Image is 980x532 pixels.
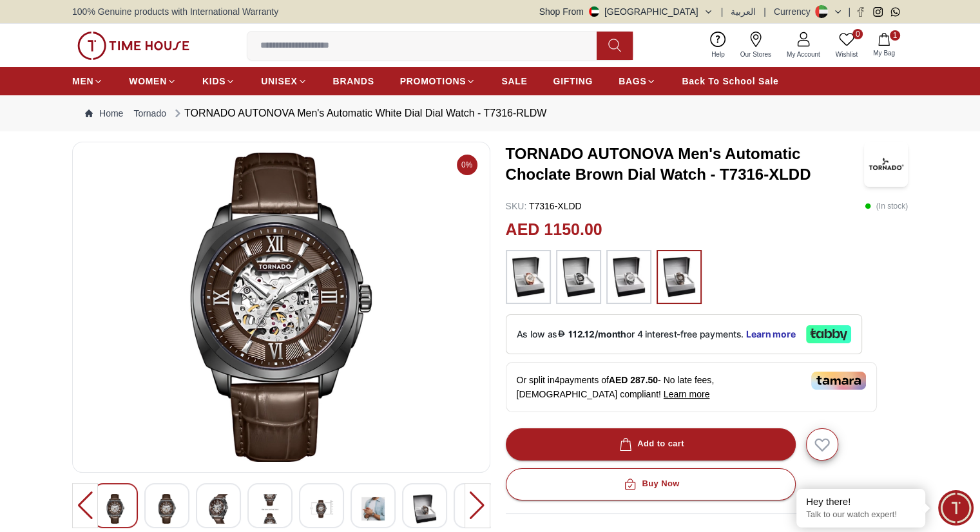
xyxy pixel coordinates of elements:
img: ... [663,256,695,298]
img: Tamara [811,372,866,390]
img: TORNADO AUTONOVA Men's Automatic White Dial Dial Watch - T7316-RLDW [361,494,385,524]
div: Hey there! [806,495,916,508]
img: ... [613,256,645,298]
a: Back To School Sale [682,70,778,93]
span: Our Stores [735,50,776,59]
span: BAGS [619,75,646,88]
a: SALE [501,70,527,93]
div: Or split in 4 payments of - No late fees, [DEMOGRAPHIC_DATA] compliant! [506,362,877,412]
nav: Breadcrumb [72,95,908,131]
a: GIFTING [553,70,593,93]
button: Buy Now [506,468,796,500]
span: KIDS [202,75,226,88]
a: BAGS [619,70,656,93]
button: Add to cart [506,428,796,461]
span: | [721,5,724,18]
span: | [848,5,850,18]
span: AED 287.50 [609,375,658,385]
span: Help [706,50,730,59]
a: Help [704,29,733,62]
img: TORNADO AUTONOVA Men's Automatic White Dial Dial Watch - T7316-RLDW [207,494,230,524]
a: 0Wishlist [828,29,865,62]
a: PROMOTIONS [400,70,476,93]
img: TORNADO AUTONOVA Men's Automatic White Dial Dial Watch - T7316-RLDW [155,494,178,524]
span: WOMEN [129,75,167,88]
span: 1 [890,30,900,41]
img: TORNADO AUTONOVA Men's Automatic White Dial Dial Watch - T7316-RLDW [258,494,282,524]
span: 100% Genuine products with International Warranty [72,5,278,18]
span: GIFTING [553,75,593,88]
img: TORNADO AUTONOVA Men's Automatic White Dial Dial Watch - T7316-RLDW [413,494,436,524]
img: United Arab Emirates [589,6,599,17]
img: ... [562,256,595,298]
span: PROMOTIONS [400,75,466,88]
span: My Bag [868,48,900,58]
button: Shop From[GEOGRAPHIC_DATA] [539,5,713,18]
span: Back To School Sale [682,75,778,88]
a: Our Stores [733,29,779,62]
p: ( In stock ) [865,200,908,213]
a: UNISEX [261,70,307,93]
a: MEN [72,70,103,93]
p: T7316-XLDD [506,200,582,213]
span: Wishlist [831,50,863,59]
a: Facebook [856,7,865,17]
a: Tornado [133,107,166,120]
div: Buy Now [621,477,679,491]
span: MEN [72,75,93,88]
img: TORNADO AUTONOVA Men's Automatic Choclate Brown Dial Watch - T7316-XLDD [864,142,908,187]
span: | [764,5,766,18]
span: 0 [852,29,863,39]
span: BRANDS [333,75,374,88]
span: 0% [457,155,477,175]
button: العربية [731,5,756,18]
div: Add to cart [617,437,684,451]
span: SKU : [506,201,527,211]
a: KIDS [202,70,235,93]
span: SALE [501,75,527,88]
div: Chat Widget [938,490,974,526]
a: BRANDS [333,70,374,93]
img: ... [512,256,544,298]
div: Currency [774,5,816,18]
button: 1My Bag [865,30,903,61]
img: ... [77,32,189,60]
span: Learn more [664,389,710,399]
a: Home [85,107,123,120]
h3: TORNADO AUTONOVA Men's Automatic Choclate Brown Dial Watch - T7316-XLDD [506,144,864,185]
span: My Account [782,50,825,59]
a: Instagram [873,7,883,17]
span: UNISEX [261,75,297,88]
div: TORNADO AUTONOVA Men's Automatic White Dial Dial Watch - T7316-RLDW [171,106,546,121]
img: TORNADO AUTONOVA Men's Automatic White Dial Dial Watch - T7316-RLDW [310,494,333,524]
h2: AED 1150.00 [506,218,602,242]
img: TORNADO AUTONOVA Men's Automatic White Dial Dial Watch - T7316-RLDW [83,153,479,462]
a: Whatsapp [890,7,900,17]
img: TORNADO AUTONOVA Men's Automatic White Dial Dial Watch - T7316-RLDW [104,494,127,524]
p: Talk to our watch expert! [806,509,916,520]
a: WOMEN [129,70,177,93]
